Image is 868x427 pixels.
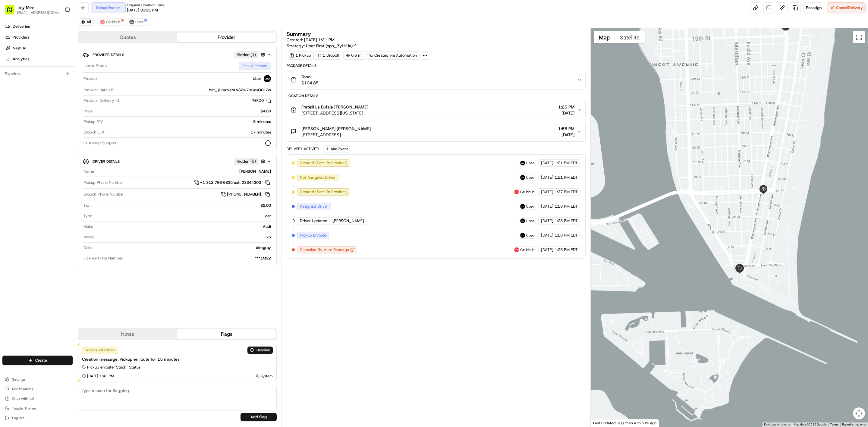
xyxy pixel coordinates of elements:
[592,419,612,427] img: Google
[16,39,99,46] input: Clear
[541,233,553,238] span: [DATE]
[287,146,319,151] div: Delivery Activity
[177,329,276,339] button: Flags
[221,191,271,198] a: [PHONE_NUMBER]
[83,192,124,197] span: Dropoff Phone Number
[252,98,271,103] button: 7EFD0
[784,36,790,43] div: 2
[558,110,574,116] span: [DATE]
[2,375,73,384] button: Settings
[520,204,525,209] img: uber-new-logo.jpeg
[555,160,578,166] span: 1:21 PM EDT
[83,245,93,250] span: Color
[83,119,104,124] span: Pickup ETA
[83,256,123,261] span: License Plate Number
[520,175,525,180] img: uber-new-logo.jpeg
[19,94,44,99] span: Regen Pajulas
[6,58,17,69] img: 1736555255976-a54dd68f-1ca7-489b-9aae-adbdc363a1c4
[93,159,120,164] span: Driver Details
[83,130,105,135] span: Dropoff ETA
[83,63,107,69] span: Latest Status
[287,51,314,60] div: 1 Pickup
[287,93,586,98] div: Location Details
[102,60,110,67] button: Start new chat
[51,136,56,140] div: 💻
[13,24,30,29] span: Deliveries
[12,94,17,99] img: 1736555255976-a54dd68f-1ca7-489b-9aae-adbdc363a1c4
[514,247,519,252] img: 5e692f75ce7d37001a5d71f1
[264,75,271,82] img: uber-new-logo.jpeg
[301,132,371,138] span: [STREET_ADDRESS]
[83,169,94,174] span: Name
[83,87,115,93] span: Provider Batch ID
[107,130,271,135] div: 17 minutes
[12,406,36,411] span: Toggle Theme
[247,347,273,354] button: Resolve
[794,423,826,426] span: Map data ©2025 Google
[842,423,866,426] a: Report a map error
[301,80,319,86] span: $104.85
[19,110,80,115] span: [PERSON_NAME] [PERSON_NAME]
[520,161,525,165] img: uber-new-logo.jpeg
[555,247,578,253] span: 1:28 PM EDT
[87,365,140,370] span: Pickup enroute | "Stuck" Status
[300,233,326,238] span: Pickup Enroute
[300,218,327,224] span: Driver Updated
[12,387,33,391] span: Notifications
[83,140,117,146] span: Customer Support
[60,150,73,154] span: Pylon
[17,10,60,15] span: [EMAIL_ADDRESS][DOMAIN_NAME]
[78,33,177,42] button: Quotes
[306,43,357,49] a: Uber First (opn_3yHHJa)
[541,189,553,195] span: [DATE]
[194,179,271,186] a: +1 312 766 6835 ext. 23344303
[541,160,553,166] span: [DATE]
[526,233,534,238] span: Uber
[12,377,26,382] span: Settings
[57,135,97,141] span: API Documentation
[836,5,863,11] span: Cancel Delivery
[227,192,261,197] span: [PHONE_NUMBER]
[83,224,93,229] span: Make
[83,76,98,81] span: Provider
[12,135,46,141] span: Knowledge Base
[300,160,348,166] span: Created (Sent To Provider)
[300,204,328,209] span: Assigned Driver
[615,31,645,43] button: Show satellite imagery
[541,218,553,224] span: [DATE]
[2,43,75,53] a: Nash AI
[2,2,62,17] button: Tiny Mile[EMAIL_ADDRESS][DOMAIN_NAME]
[95,213,271,219] div: car
[93,77,110,85] button: See all
[12,416,24,420] span: Log out
[541,247,553,253] span: [DATE]
[100,20,105,24] img: 5e692f75ce7d37001a5d71f1
[555,189,578,195] span: 1:27 PM EDT
[49,133,99,143] a: 💻API Documentation
[526,175,534,180] span: Uber
[323,145,350,152] button: Add Event
[520,218,525,223] img: uber-new-logo.jpeg
[558,132,574,138] span: [DATE]
[78,329,177,339] button: Notes
[106,20,120,24] span: Grubhub
[237,159,256,164] span: Hidden ( 5 )
[592,419,612,427] a: Open this area in Google Maps (opens a new window)
[209,87,271,93] span: bat_jHmrNaNLVS2w7mYosQCLZw
[12,110,17,115] img: 1736555255976-a54dd68f-1ca7-489b-9aae-adbdc363a1c4
[526,161,534,165] span: Uber
[594,31,615,43] button: Show street map
[127,8,158,13] span: [DATE] 01:21 PM
[2,22,75,31] a: Deliveries
[764,422,790,427] button: Keyboard shortcuts
[49,94,61,99] span: [DATE]
[301,110,368,116] span: [STREET_ADDRESS][US_STATE]
[13,46,26,51] span: Nash AI
[853,31,865,43] button: Toggle fullscreen view
[6,104,16,114] img: Dianne Alexi Soriano
[96,224,271,229] div: Audi
[6,6,18,18] img: Nash
[366,51,420,60] div: Created via Automation
[520,190,534,194] span: Grubhub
